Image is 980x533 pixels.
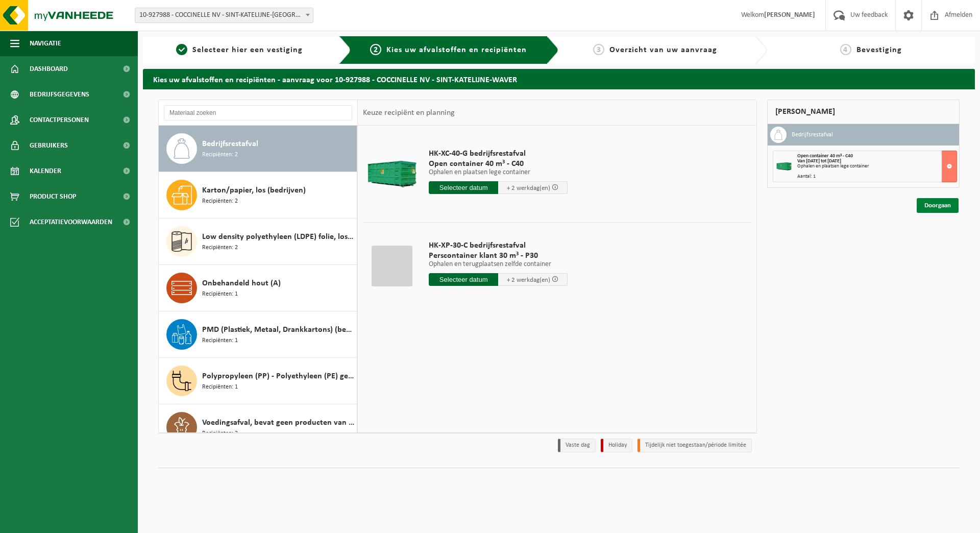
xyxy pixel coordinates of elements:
[601,439,632,452] li: Holiday
[797,158,841,164] strong: Van [DATE] tot [DATE]
[176,44,187,55] span: 1
[429,251,568,261] span: Perscontainer klant 30 m³ - P30
[30,56,68,82] span: Dashboard
[429,240,568,251] span: HK-XP-30-C bedrijfsrestafval
[135,8,313,23] span: 10-927988 - COCCINELLE NV - SINT-KATELIJNE-WAVER
[797,164,957,169] div: Ophalen en plaatsen lege container
[429,169,568,176] p: Ophalen en plaatsen lege container
[164,105,352,120] input: Materiaal zoeken
[30,82,89,107] span: Bedrijfsgegevens
[159,126,357,172] button: Bedrijfsrestafval Recipiënten: 2
[429,261,568,268] p: Ophalen en terugplaatsen zelfde container
[159,219,357,265] button: Low density polyethyleen (LDPE) folie, los, gekleurd Recipiënten: 2
[638,439,752,452] li: Tijdelijk niet toegestaan/période limitée
[202,370,354,382] span: Polypropyleen (PP) - Polyethyleen (PE) gemengd, hard, gekleurd
[202,231,354,243] span: Low density polyethyleen (LDPE) folie, los, gekleurd
[358,100,460,126] div: Keuze recipiënt en planning
[593,44,604,55] span: 3
[429,181,498,194] input: Selecteer datum
[30,133,68,158] span: Gebruikers
[429,149,568,159] span: HK-XC-40-G bedrijfsrestafval
[429,159,568,169] span: Open container 40 m³ - C40
[764,11,815,19] strong: [PERSON_NAME]
[159,172,357,219] button: Karton/papier, los (bedrijven) Recipiënten: 2
[202,324,354,336] span: PMD (Plastiek, Metaal, Drankkartons) (bedrijven)
[558,439,596,452] li: Vaste dag
[30,209,112,235] span: Acceptatievoorwaarden
[159,358,357,404] button: Polypropyleen (PP) - Polyethyleen (PE) gemengd, hard, gekleurd Recipiënten: 1
[30,158,61,184] span: Kalender
[30,107,89,133] span: Contactpersonen
[507,277,550,283] span: + 2 werkdag(en)
[202,336,238,346] span: Recipiënten: 1
[609,46,717,54] span: Overzicht van uw aanvraag
[370,44,381,55] span: 2
[840,44,851,55] span: 4
[767,100,960,124] div: [PERSON_NAME]
[159,404,357,451] button: Voedingsafval, bevat geen producten van dierlijke oorsprong, gemengde verpakking (exclusief glas)...
[386,46,527,54] span: Kies uw afvalstoffen en recipiënten
[202,184,306,197] span: Karton/papier, los (bedrijven)
[159,265,357,311] button: Onbehandeld hout (A) Recipiënten: 1
[159,311,357,358] button: PMD (Plastiek, Metaal, Drankkartons) (bedrijven) Recipiënten: 1
[202,150,238,160] span: Recipiënten: 2
[917,198,959,213] a: Doorgaan
[797,174,957,179] div: Aantal: 1
[148,44,331,56] a: 1Selecteer hier een vestiging
[797,153,853,159] span: Open container 40 m³ - C40
[792,127,833,143] h3: Bedrijfsrestafval
[202,277,281,289] span: Onbehandeld hout (A)
[202,243,238,253] span: Recipiënten: 2
[192,46,303,54] span: Selecteer hier een vestiging
[202,429,238,439] span: Recipiënten: 3
[429,273,498,286] input: Selecteer datum
[30,184,76,209] span: Product Shop
[202,417,354,429] span: Voedingsafval, bevat geen producten van dierlijke oorsprong, gemengde verpakking (exclusief glas)
[135,8,313,22] span: 10-927988 - COCCINELLE NV - SINT-KATELIJNE-WAVER
[202,197,238,206] span: Recipiënten: 2
[202,289,238,299] span: Recipiënten: 1
[856,46,902,54] span: Bevestiging
[143,69,975,89] h2: Kies uw afvalstoffen en recipiënten - aanvraag voor 10-927988 - COCCINELLE NV - SINT-KATELIJNE-WAVER
[202,382,238,392] span: Recipiënten: 1
[202,138,258,150] span: Bedrijfsrestafval
[30,31,61,56] span: Navigatie
[507,185,550,191] span: + 2 werkdag(en)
